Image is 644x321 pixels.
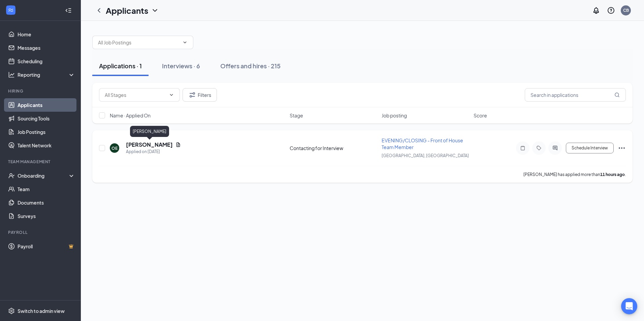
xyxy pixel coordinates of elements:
[621,298,637,314] div: Open Intercom Messenger
[18,240,75,253] a: PayrollCrown
[110,112,151,119] span: Name · Applied On
[18,182,75,196] a: Team
[551,145,559,151] svg: ActiveChat
[162,62,200,70] div: Interviews · 6
[525,88,626,102] input: Search in applications
[18,209,75,223] a: Surveys
[18,125,75,139] a: Job Postings
[18,71,75,78] div: Reporting
[18,98,75,112] a: Applicants
[290,145,378,151] div: Contacting for Interview
[618,144,626,152] svg: Ellipses
[8,229,74,235] div: Payroll
[8,172,15,179] svg: UserCheck
[474,112,487,119] span: Score
[8,71,15,78] svg: Analysis
[535,145,543,151] svg: Tag
[175,142,181,147] svg: Document
[566,143,614,153] button: Schedule Interview
[188,91,196,99] svg: Filter
[182,40,188,45] svg: ChevronDown
[382,137,463,150] span: EVENING/CLOSING - Front of House Team Member
[95,6,103,14] svg: ChevronLeft
[111,145,118,151] div: OE
[130,126,169,137] div: [PERSON_NAME]
[18,196,75,209] a: Documents
[151,6,159,14] svg: ChevronDown
[183,88,217,102] button: Filter Filters
[126,141,173,148] h5: [PERSON_NAME]
[382,112,407,119] span: Job posting
[623,7,629,13] div: CB
[607,6,615,14] svg: QuestionInfo
[614,92,620,98] svg: MagnifyingGlass
[106,5,148,16] h1: Applicants
[519,145,527,151] svg: Note
[7,7,14,13] svg: WorkstreamLogo
[169,92,174,98] svg: ChevronDown
[18,308,65,314] div: Switch to admin view
[99,62,142,70] div: Applications · 1
[382,153,469,158] span: [GEOGRAPHIC_DATA], [GEOGRAPHIC_DATA]
[18,55,75,68] a: Scheduling
[600,172,625,177] b: 11 hours ago
[18,28,75,41] a: Home
[18,139,75,152] a: Talent Network
[65,7,72,14] svg: Collapse
[18,172,69,179] div: Onboarding
[18,112,75,125] a: Sourcing Tools
[98,39,180,46] input: All Job Postings
[8,88,74,94] div: Hiring
[290,112,303,119] span: Stage
[126,148,181,155] div: Applied on [DATE]
[8,159,74,165] div: Team Management
[220,62,281,70] div: Offers and hires · 215
[523,172,626,177] p: [PERSON_NAME] has applied more than .
[592,6,600,14] svg: Notifications
[8,308,15,314] svg: Settings
[105,91,166,99] input: All Stages
[18,41,75,55] a: Messages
